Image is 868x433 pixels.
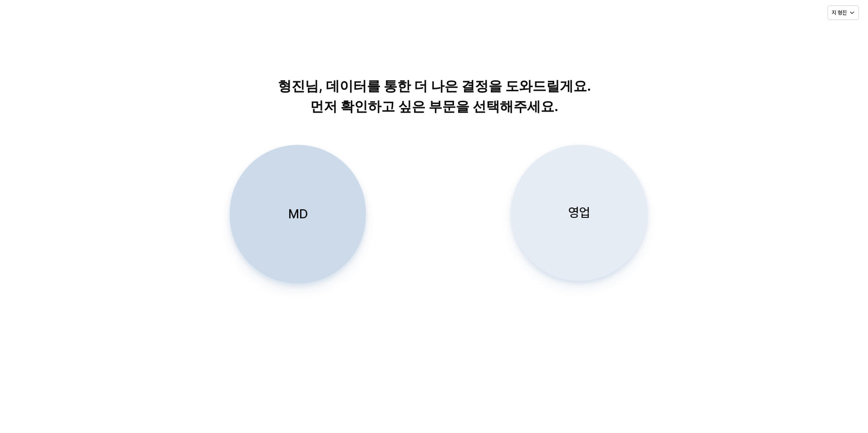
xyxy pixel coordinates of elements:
p: 영업 [568,204,590,221]
p: 지 형진 [832,9,847,16]
button: 영업 [511,145,647,281]
button: 지 형진 [828,5,859,20]
button: MD [230,145,366,284]
p: 형진님, 데이터를 통한 더 나은 결정을 도와드릴게요. 먼저 확인하고 싶은 부문을 선택해주세요. [202,76,666,117]
p: MD [288,206,308,222]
